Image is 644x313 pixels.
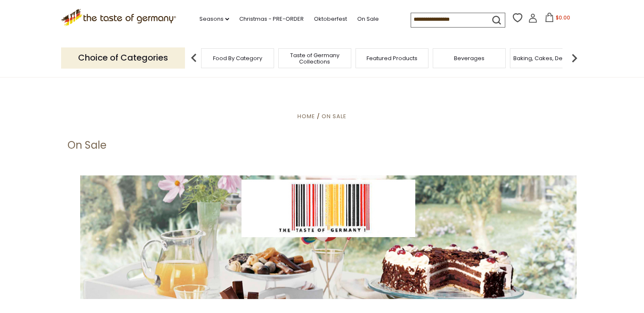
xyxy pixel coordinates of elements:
a: Oktoberfest [314,14,347,24]
a: On Sale [357,14,379,24]
img: the-taste-of-germany-barcode-3.jpg [80,175,577,299]
h1: On Sale [67,139,106,152]
img: next arrow [566,50,583,66]
a: Featured Products [367,55,417,61]
a: Beverages [454,55,484,61]
a: Food By Category [213,55,262,61]
a: Baking, Cakes, Desserts [513,55,579,61]
a: Christmas - PRE-ORDER [239,14,304,24]
span: $0.00 [556,14,570,21]
a: On Sale [322,112,347,120]
p: Choice of Categories [61,47,185,68]
a: Home [297,112,315,120]
button: $0.00 [539,13,575,25]
a: Taste of Germany Collections [281,52,349,65]
a: Seasons [199,14,229,24]
img: previous arrow [185,50,202,66]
